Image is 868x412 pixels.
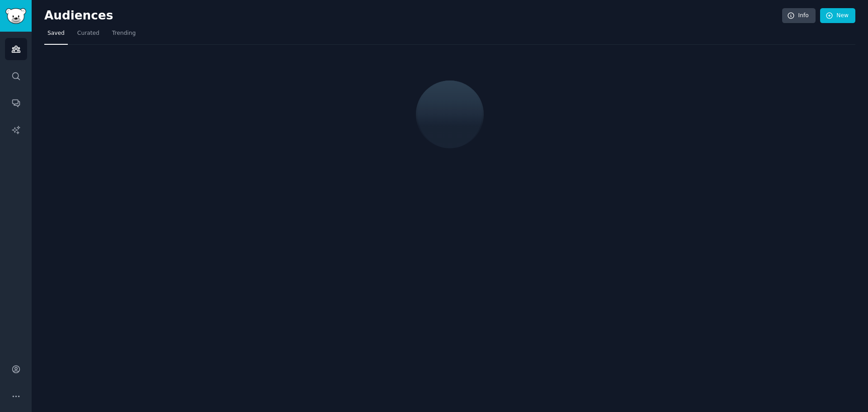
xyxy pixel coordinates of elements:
[47,29,65,38] span: Saved
[112,29,136,38] span: Trending
[44,26,68,45] a: Saved
[782,8,816,24] a: Info
[5,8,26,24] img: GummySearch logo
[109,26,139,45] a: Trending
[74,26,103,45] a: Curated
[44,9,782,23] h2: Audiences
[77,29,99,38] span: Curated
[820,8,855,24] a: New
